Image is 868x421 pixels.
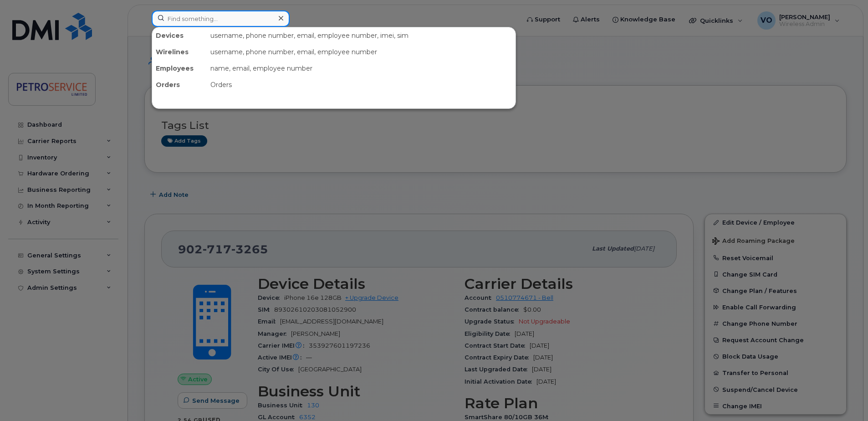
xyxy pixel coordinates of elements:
div: name, email, employee number [207,60,516,77]
div: username, phone number, email, employee number, imei, sim [207,27,516,44]
div: Wirelines [152,44,207,60]
div: Orders [207,77,516,93]
div: username, phone number, email, employee number [207,44,516,60]
div: Employees [152,60,207,77]
div: Orders [152,77,207,93]
div: Devices [152,27,207,44]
